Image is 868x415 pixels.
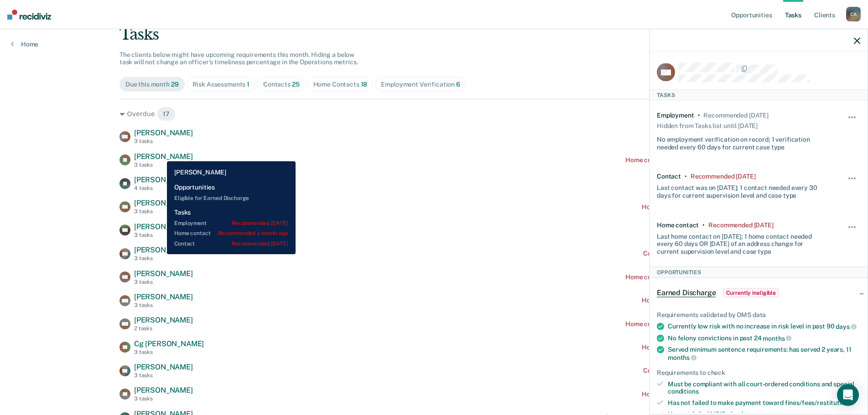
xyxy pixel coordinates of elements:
[785,399,849,406] span: fines/fees/restitution
[134,349,204,355] div: 3 tasks
[171,81,179,88] span: 29
[7,10,51,20] img: Recidiviz
[134,325,193,332] div: 2 tasks
[657,311,860,319] div: Requirements validated by OMS data
[642,297,748,304] div: Home contact recommended [DATE]
[134,222,193,231] span: [PERSON_NAME]
[120,107,748,121] div: Overdue
[134,316,193,324] span: [PERSON_NAME]
[703,112,768,119] div: Recommended 3 years ago
[691,173,755,180] div: Recommended 2 months ago
[134,302,193,308] div: 3 tasks
[313,81,368,88] div: Home Contacts
[134,279,193,285] div: 3 tasks
[134,175,193,184] span: [PERSON_NAME]
[668,388,699,395] span: conditions
[650,278,868,307] div: Earned DischargeCurrently ineligible
[134,232,193,238] div: 3 tasks
[134,128,193,137] span: [PERSON_NAME]
[657,180,826,200] div: Last contact was on [DATE]; 1 contact needed every 30 days for current supervision level and case...
[134,363,193,371] span: [PERSON_NAME]
[292,81,300,88] span: 25
[134,339,204,348] span: Cg [PERSON_NAME]
[650,89,868,100] div: Tasks
[134,255,193,261] div: 3 tasks
[657,229,826,255] div: Last home contact on [DATE]; 1 home contact needed every 60 days OR [DATE] of an address change f...
[11,40,38,48] a: Home
[192,81,250,88] div: Risk Assessments
[723,288,779,297] span: Currently ineligible
[381,81,460,88] div: Employment Verification
[698,112,700,119] div: •
[134,386,193,395] span: [PERSON_NAME]
[134,372,193,379] div: 3 tasks
[134,162,193,168] div: 3 tasks
[657,221,699,229] div: Home contact
[657,112,694,119] div: Employment
[134,152,193,161] span: [PERSON_NAME]
[668,399,860,407] div: Has not failed to make payment toward
[668,380,860,395] div: Must be compliant with all court-ordered conditions and special
[846,7,861,21] div: C A
[134,208,193,215] div: 3 tasks
[657,288,716,297] span: Earned Discharge
[708,221,773,229] div: Recommended 24 days ago
[650,267,868,278] div: Opportunities
[263,81,300,88] div: Contacts
[668,334,860,342] div: No felony convictions in past 24
[134,292,193,301] span: [PERSON_NAME]
[642,343,748,351] div: Home contact recommended [DATE]
[134,138,193,144] div: 3 tasks
[120,51,358,66] span: The clients below might have upcoming requirements this month. Hiding a below task will not chang...
[657,173,681,180] div: Contact
[625,273,748,281] div: Home contact recommended a month ago
[625,320,748,328] div: Home contact recommended a month ago
[157,107,176,121] span: 17
[837,384,859,406] div: Open Intercom Messenger
[702,221,705,229] div: •
[642,390,748,398] div: Home contact recommended [DATE]
[125,81,179,88] div: Due this month
[668,354,696,361] span: months
[657,132,826,151] div: No employment verification on record; 1 verification needed every 60 days for current case type
[763,334,791,342] span: months
[657,119,758,132] div: Hidden from Tasks list until [DATE]
[625,156,748,164] div: Home contact recommended a month ago
[643,250,748,257] div: Contact recommended a month ago
[134,246,193,254] span: [PERSON_NAME]
[134,199,193,207] span: [PERSON_NAME]
[668,346,860,361] div: Served minimum sentence requirements: has served 2 years, 11
[668,323,860,331] div: Currently low risk with no increase in risk level in past 90
[836,323,856,330] span: days
[361,81,368,88] span: 18
[657,369,860,376] div: Requirements to check
[247,81,249,88] span: 1
[134,185,193,191] div: 4 tasks
[134,269,193,278] span: [PERSON_NAME]
[685,173,687,180] div: •
[456,81,460,88] span: 6
[134,395,193,402] div: 3 tasks
[642,203,748,211] div: Home contact recommended [DATE]
[643,367,748,374] div: Contact recommended a month ago
[120,25,748,44] div: Tasks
